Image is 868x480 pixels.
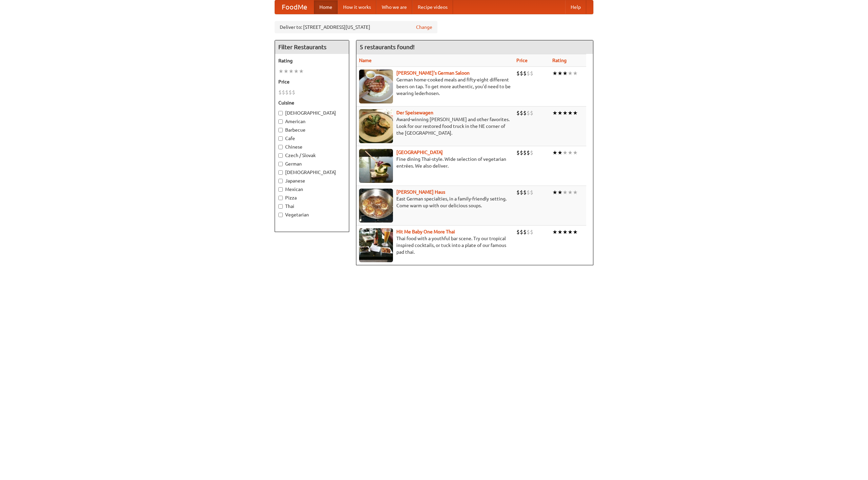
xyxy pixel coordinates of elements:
li: $ [520,189,523,196]
li: $ [527,70,530,77]
label: Mexican [278,186,346,193]
b: Der Speisewagen [396,110,433,115]
h4: Filter Restaurants [275,40,349,54]
li: ★ [573,189,578,196]
input: German [278,162,283,166]
li: $ [278,89,282,96]
li: $ [530,149,533,156]
label: Thai [278,203,346,210]
li: $ [527,109,530,117]
h5: Cuisine [278,99,346,106]
a: Recipe videos [412,0,453,14]
a: Price [516,58,528,63]
a: Hit Me Baby One More Thai [396,229,455,234]
li: $ [523,70,527,77]
li: ★ [289,68,294,75]
input: Cafe [278,136,283,141]
li: $ [520,70,523,77]
input: Barbecue [278,128,283,132]
a: [GEOGRAPHIC_DATA] [396,150,443,155]
li: $ [516,149,520,156]
label: American [278,118,346,125]
li: $ [527,228,530,236]
li: $ [516,228,520,236]
li: ★ [568,149,573,156]
li: ★ [563,149,568,156]
img: speisewagen.jpg [359,109,393,143]
h5: Price [278,78,346,85]
a: Rating [552,58,567,63]
a: [PERSON_NAME] Haus [396,189,445,195]
li: ★ [552,70,557,77]
li: ★ [283,68,289,75]
li: $ [520,109,523,117]
li: ★ [557,189,563,196]
li: $ [516,70,520,77]
li: ★ [278,68,283,75]
li: $ [516,109,520,117]
input: Vegetarian [278,213,283,217]
ng-pluralize: 5 restaurants found! [360,44,415,50]
li: ★ [568,70,573,77]
li: ★ [557,70,563,77]
li: ★ [557,149,563,156]
li: $ [530,109,533,117]
img: kohlhaus.jpg [359,189,393,223]
p: Thai food with a youthful bar scene. Try our tropical inspired cocktails, or tuck into a plate of... [359,235,511,255]
input: [DEMOGRAPHIC_DATA] [278,170,283,175]
a: Help [565,0,586,14]
li: ★ [573,70,578,77]
label: Chinese [278,143,346,150]
li: ★ [563,189,568,196]
a: FoodMe [275,0,314,14]
li: $ [530,70,533,77]
a: Home [314,0,338,14]
img: satay.jpg [359,149,393,183]
label: Barbecue [278,127,346,133]
p: Fine dining Thai-style. Wide selection of vegetarian entrées. We also deliver. [359,156,511,169]
li: $ [520,228,523,236]
li: $ [292,89,295,96]
input: American [278,119,283,124]
div: Deliver to: [STREET_ADDRESS][US_STATE] [275,21,437,33]
input: Chinese [278,145,283,149]
li: $ [530,189,533,196]
input: Pizza [278,196,283,200]
li: ★ [568,189,573,196]
a: [PERSON_NAME]'s German Saloon [396,70,470,76]
li: ★ [563,228,568,236]
input: [DEMOGRAPHIC_DATA] [278,111,283,115]
li: ★ [552,109,557,117]
li: $ [523,228,527,236]
h5: Rating [278,57,346,64]
label: German [278,160,346,167]
img: esthers.jpg [359,70,393,103]
li: ★ [568,228,573,236]
label: Cafe [278,135,346,142]
li: ★ [557,228,563,236]
a: How it works [338,0,376,14]
li: ★ [573,149,578,156]
li: ★ [552,228,557,236]
li: ★ [563,109,568,117]
img: babythai.jpg [359,228,393,262]
li: ★ [563,70,568,77]
li: $ [282,89,285,96]
label: Czech / Slovak [278,152,346,159]
label: Vegetarian [278,211,346,218]
li: $ [523,189,527,196]
li: $ [530,228,533,236]
li: ★ [552,189,557,196]
li: $ [527,149,530,156]
p: Award-winning [PERSON_NAME] and other favorites. Look for our restored food truck in the NE corne... [359,116,511,136]
li: ★ [552,149,557,156]
input: Mexican [278,187,283,192]
li: ★ [557,109,563,117]
a: Name [359,58,372,63]
li: $ [523,109,527,117]
li: ★ [568,109,573,117]
li: $ [289,89,292,96]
